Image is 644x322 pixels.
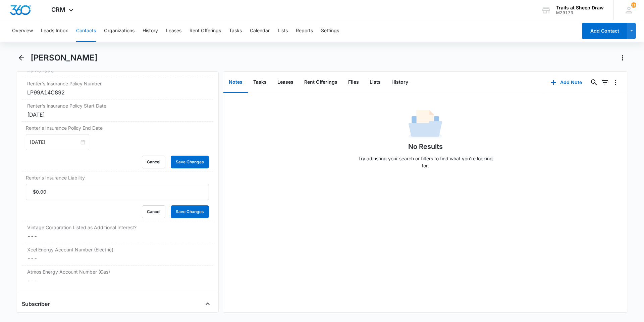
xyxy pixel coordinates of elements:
[202,298,213,309] button: Close
[27,254,208,263] dd: ---
[22,221,213,243] div: Vintage Corporation Listed as Additional Interest?---
[171,205,209,218] button: Save Changes
[27,277,208,285] dd: ---
[631,2,636,8] div: notifications count
[27,246,208,253] label: Xcel Energy Account Number (Electric)
[27,111,208,119] div: [DATE]
[143,20,158,42] button: History
[22,243,213,266] div: Xcel Energy Account Number (Electric)---
[104,20,135,42] button: Organizations
[343,72,364,93] button: Files
[22,300,50,308] h4: Subscriber
[30,138,79,146] input: Aug 29, 2026
[617,52,628,63] button: Actions
[589,77,599,88] button: Search...
[26,124,209,131] label: Renter's Insurance Policy End Date
[229,20,242,42] button: Tasks
[296,20,313,42] button: Reports
[278,20,288,42] button: Lists
[166,20,181,42] button: Leases
[544,74,589,90] button: Add Note
[556,10,604,15] div: account id
[51,6,65,13] span: CRM
[250,20,270,42] button: Calendar
[27,88,208,96] div: LP99A14C892
[41,20,68,42] button: Leads Inbox
[27,268,208,275] label: Atmos Energy Account Number (Gas)
[321,20,339,42] button: Settings
[31,53,98,63] h1: [PERSON_NAME]
[142,205,165,218] button: Cancel
[248,72,272,93] button: Tasks
[631,2,636,8] span: 110
[76,20,96,42] button: Contacts
[223,72,248,93] button: Notes
[142,156,165,168] button: Cancel
[22,266,213,287] div: Atmos Energy Account Number (Gas)---
[26,174,209,181] label: Renter's Insurance Liability
[26,184,209,200] input: Renter's Insurance Liability
[22,77,213,99] div: Renter's Insurance Policy NumberLP99A14C892
[12,20,33,42] button: Overview
[408,142,443,152] h1: No Results
[27,232,208,240] dd: ---
[27,80,208,87] label: Renter's Insurance Policy Number
[16,52,26,63] button: Back
[272,72,299,93] button: Leases
[364,72,386,93] button: Lists
[171,156,209,168] button: Save Changes
[409,108,442,142] img: No Data
[610,77,621,88] button: Overflow Menu
[299,72,343,93] button: Rent Offerings
[355,155,496,169] p: Try adjusting your search or filters to find what you’re looking for.
[556,5,604,10] div: account name
[190,20,221,42] button: Rent Offerings
[27,102,208,109] label: Renter's Insurance Policy Start Date
[22,99,213,122] div: Renter's Insurance Policy Start Date[DATE]
[386,72,414,93] button: History
[582,23,627,39] button: Add Contact
[599,77,610,88] button: Filters
[27,224,208,231] label: Vintage Corporation Listed as Additional Interest?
